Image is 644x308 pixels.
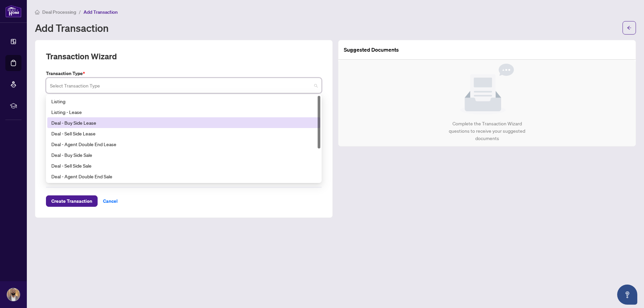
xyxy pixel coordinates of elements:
button: Open asap [617,285,637,305]
span: Cancel [103,196,118,206]
div: Listing [51,98,316,105]
div: Deal - Buy Side Lease [47,117,320,128]
div: Deal - Sell Side Sale [51,162,316,169]
div: Deal - Sell Side Lease [47,128,320,139]
div: Listing - Lease [51,108,316,116]
div: Deal - Agent Double End Sale [51,173,316,180]
button: Create Transaction [46,195,98,207]
div: Deal - Agent Double End Lease [51,140,316,148]
div: Deal - Buy Side Lease [51,119,316,126]
div: Deal - Agent Double End Sale [47,171,320,182]
button: Cancel [98,195,123,207]
span: Deal Processing [42,9,76,15]
div: Deal - Sell Side Sale [47,160,320,171]
div: Deal - Buy Side Sale [51,151,316,159]
div: Deal - Agent Double End Lease [47,139,320,149]
article: Suggested Documents [344,46,399,54]
label: Transaction Type [46,70,322,77]
div: Listing - Lease [47,107,320,117]
h2: Transaction Wizard [46,51,117,62]
img: Profile Icon [7,288,20,301]
h1: Add Transaction [35,22,109,33]
span: arrow-left [627,25,632,30]
span: Add Transaction [84,9,118,15]
span: home [35,10,40,14]
img: logo [5,5,21,17]
img: Null State Icon [460,64,514,115]
div: Complete the Transaction Wizard questions to receive your suggested documents [442,120,533,142]
div: Listing [47,96,320,107]
span: Create Transaction [51,196,92,206]
div: Deal - Sell Side Lease [51,130,316,137]
div: Deal - Buy Side Sale [47,149,320,160]
li: / [79,8,81,16]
